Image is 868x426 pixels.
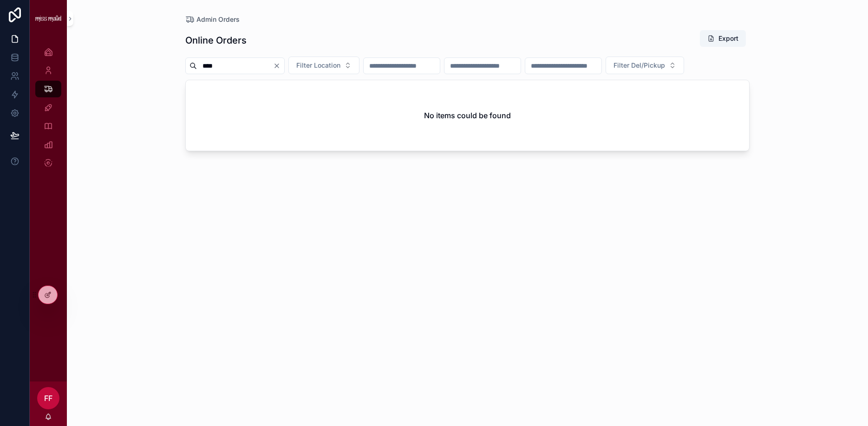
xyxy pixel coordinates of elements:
span: FF [44,393,52,404]
h2: No items could be found [424,110,511,121]
img: App logo [35,15,61,22]
span: Filter Del/Pickup [613,61,665,70]
h1: Online Orders [185,34,247,47]
button: Export [700,30,746,47]
span: Admin Orders [196,15,240,24]
a: Admin Orders [185,15,240,24]
button: Select Button [288,57,359,74]
button: Clear [273,62,284,70]
span: Filter Location [296,61,340,70]
button: Select Button [606,57,684,74]
div: scrollable content [30,37,67,184]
